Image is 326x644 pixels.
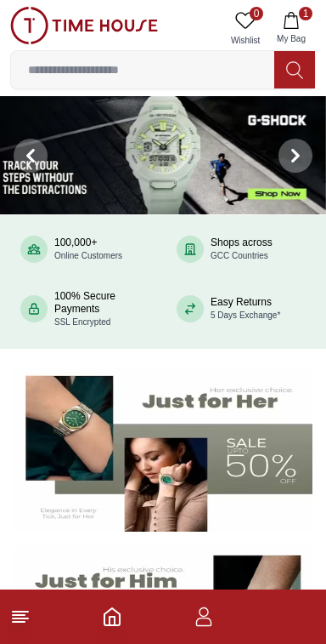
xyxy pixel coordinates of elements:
span: Wishlist [224,34,267,47]
span: GCC Countries [211,251,268,260]
a: 0Wishlist [224,7,267,50]
div: Shops across [211,237,273,262]
span: 0 [250,7,263,20]
img: Women's Watches Banner [14,366,312,533]
span: My Bag [270,32,312,45]
div: 100% Secure Payments [54,290,149,328]
span: 5 Days Exchange* [211,311,280,320]
span: SSL Encrypted [54,317,110,327]
span: 1 [299,7,312,20]
div: 100,000+ [54,237,122,262]
div: Easy Returns [211,296,280,322]
span: Online Customers [54,251,122,260]
a: Home [102,607,122,627]
img: ... [10,7,158,44]
button: 1My Bag [267,7,316,50]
